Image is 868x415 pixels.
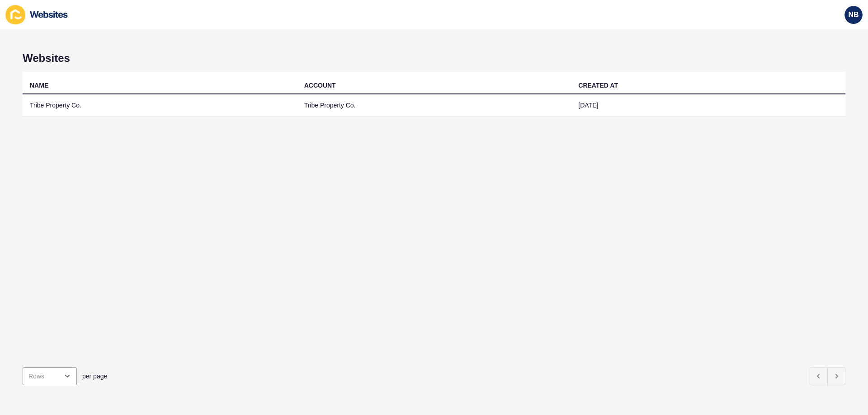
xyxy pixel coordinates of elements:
[297,94,571,117] td: Tribe Property Co.
[23,52,845,65] h1: Websites
[23,367,77,385] div: open menu
[578,81,618,90] div: CREATED AT
[23,94,297,117] td: Tribe Property Co.
[30,81,48,90] div: NAME
[571,94,845,117] td: [DATE]
[82,372,107,381] span: per page
[848,10,859,19] span: NB
[304,81,336,90] div: ACCOUNT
